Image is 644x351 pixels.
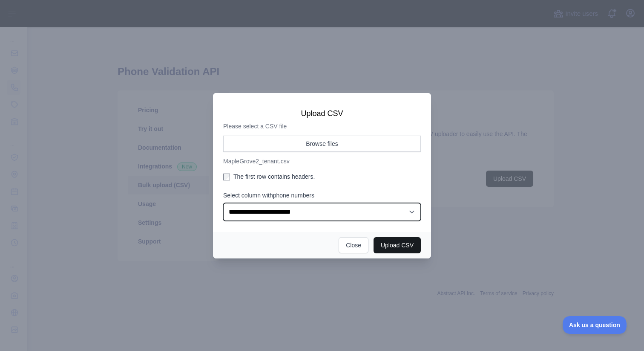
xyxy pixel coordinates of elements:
h3: Upload CSV [223,108,421,119]
button: Close [339,237,368,253]
p: Please select a CSV file [223,122,421,131]
input: The first row contains headers. [223,174,230,180]
label: Select column with phone numbers [223,191,421,200]
button: Browse files [223,136,421,152]
p: MapleGrove2_tenant.csv [223,157,421,165]
iframe: Toggle Customer Support [563,316,627,334]
button: Upload CSV [374,237,421,253]
label: The first row contains headers. [223,172,421,181]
